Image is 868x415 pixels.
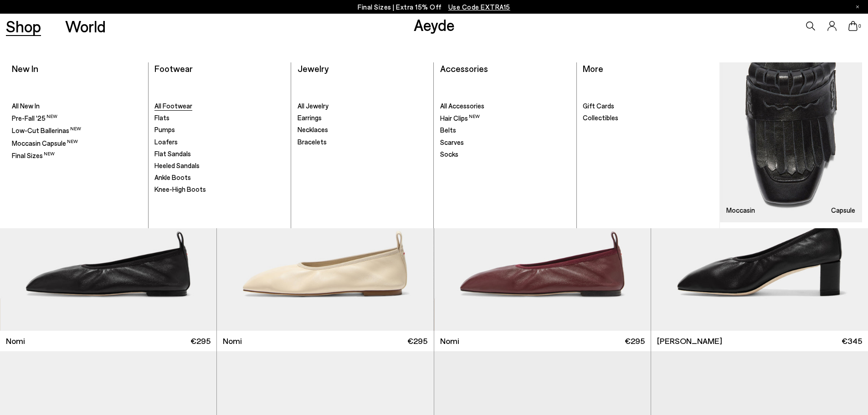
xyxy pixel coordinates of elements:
[12,102,40,110] span: All New In
[65,18,106,34] a: World
[414,15,455,34] a: Aeyde
[440,102,484,110] span: All Accessories
[298,63,329,74] a: Jewelry
[12,126,142,135] a: Low-Cut Ballerinas
[440,114,480,122] span: Hair Clips
[848,21,858,31] a: 0
[154,185,206,193] span: Knee-High Boots
[583,102,714,111] a: Gift Cards
[657,335,722,347] span: [PERSON_NAME]
[154,125,175,133] span: Pumps
[298,102,428,111] a: All Jewelry
[583,63,603,74] a: More
[154,161,200,169] span: Heeled Sandals
[154,185,285,194] a: Knee-High Boots
[217,331,433,351] a: Nomi €295
[154,102,285,111] a: All Footwear
[154,125,285,134] a: Pumps
[154,138,178,146] span: Loafers
[154,138,285,147] a: Loafers
[583,102,614,110] span: Gift Cards
[407,335,427,347] span: €295
[12,102,142,111] a: All New In
[858,24,862,29] span: 0
[154,113,285,123] a: Flats
[726,207,755,214] h3: Moccasin
[298,113,428,123] a: Earrings
[12,63,38,74] a: New In
[440,63,488,74] a: Accessories
[440,138,464,146] span: Scarves
[583,113,714,123] a: Collectibles
[440,102,570,111] a: All Accessories
[12,113,142,123] a: Pre-Fall '25
[190,335,211,347] span: €295
[440,150,570,159] a: Socks
[154,63,193,74] a: Footwear
[154,149,191,158] span: Flat Sandals
[298,102,329,110] span: All Jewelry
[440,126,456,134] span: Belts
[298,138,428,147] a: Bracelets
[440,113,570,123] a: Hair Clips
[12,138,142,148] a: Moccasin Capsule
[6,18,41,34] a: Shop
[12,126,81,134] span: Low-Cut Ballerinas
[154,161,285,170] a: Heeled Sandals
[298,113,322,122] span: Earrings
[12,151,142,160] a: Final Sizes
[358,1,510,13] p: Final Sizes | Extra 15% Off
[720,62,862,222] a: Moccasin Capsule
[154,173,191,181] span: Ankle Boots
[12,151,55,159] span: Final Sizes
[440,126,570,135] a: Belts
[651,331,868,351] a: [PERSON_NAME] €345
[298,125,328,133] span: Necklaces
[440,335,459,347] span: Nomi
[298,138,327,146] span: Bracelets
[842,335,862,347] span: €345
[440,150,458,158] span: Socks
[12,139,78,147] span: Moccasin Capsule
[154,149,285,159] a: Flat Sandals
[434,331,651,351] a: Nomi €295
[583,113,618,122] span: Collectibles
[720,62,862,222] img: Mobile_e6eede4d-78b8-4bd1-ae2a-4197e375e133_900x.jpg
[154,113,169,122] span: Flats
[6,335,25,347] span: Nomi
[625,335,645,347] span: €295
[831,207,855,214] h3: Capsule
[440,138,570,147] a: Scarves
[223,335,242,347] span: Nomi
[154,173,285,182] a: Ankle Boots
[298,125,428,134] a: Necklaces
[154,102,192,110] span: All Footwear
[12,114,57,122] span: Pre-Fall '25
[448,3,510,11] span: Navigate to /collections/ss25-final-sizes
